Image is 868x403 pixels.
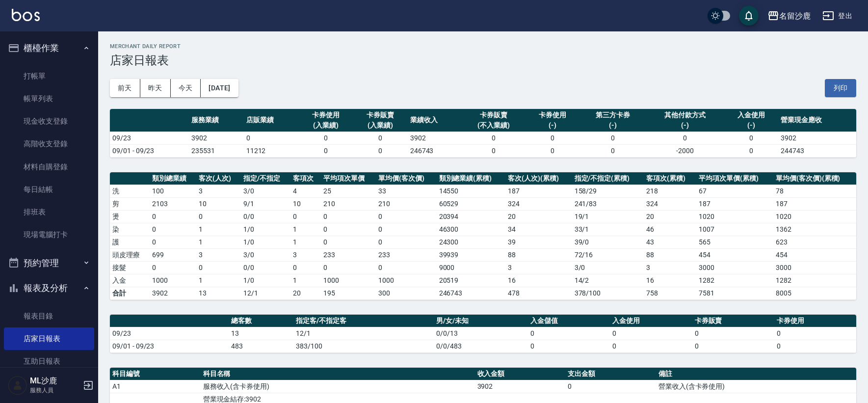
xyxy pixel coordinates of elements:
[437,197,505,210] td: 60529
[290,261,321,274] td: 0
[437,248,505,261] td: 39939
[778,109,856,132] th: 營業現金應收
[505,261,572,274] td: 3
[434,327,528,340] td: 0/0/13
[229,340,293,352] td: 483
[4,110,94,133] a: 現金收支登錄
[774,340,856,352] td: 0
[353,132,407,144] td: 0
[773,185,856,197] td: 78
[241,185,290,197] td: 3 / 0
[201,380,475,393] td: 服務收入(含卡券使用)
[150,197,196,210] td: 2103
[579,132,646,144] td: 0
[301,110,350,120] div: 卡券使用
[773,261,856,274] td: 3000
[196,274,240,287] td: 1
[244,132,298,144] td: 0
[150,172,196,185] th: 類別總業績
[196,236,240,248] td: 1
[692,315,774,327] th: 卡券販賣
[505,172,572,185] th: 客次(人次)(累積)
[196,261,240,274] td: 0
[656,368,856,380] th: 備註
[778,144,856,157] td: 244743
[110,287,150,299] td: 合計
[150,185,196,197] td: 100
[527,120,577,131] div: (-)
[437,261,505,274] td: 9000
[505,274,572,287] td: 16
[196,287,240,299] td: 13
[321,236,376,248] td: 0
[644,185,696,197] td: 218
[4,223,94,246] a: 現場電腦打卡
[321,210,376,223] td: 0
[321,223,376,236] td: 0
[376,274,437,287] td: 1000
[150,210,196,223] td: 0
[140,79,171,97] button: 昨天
[110,315,856,353] table: a dense table
[610,340,692,352] td: 0
[437,185,505,197] td: 14550
[110,197,150,210] td: 剪
[644,236,696,248] td: 43
[528,327,610,340] td: 0
[110,132,189,144] td: 09/23
[696,223,773,236] td: 1007
[150,287,196,299] td: 3902
[572,172,644,185] th: 指定/不指定(累積)
[696,248,773,261] td: 454
[241,274,290,287] td: 1 / 0
[110,248,150,261] td: 頭皮理療
[505,197,572,210] td: 324
[656,380,856,393] td: 營業收入(含卡券使用)
[437,210,505,223] td: 20394
[290,185,321,197] td: 4
[739,6,759,26] button: save
[527,110,577,120] div: 卡券使用
[301,120,350,131] div: (入業績)
[465,120,523,131] div: (不入業績)
[579,144,646,157] td: 0
[201,79,238,97] button: [DATE]
[773,223,856,236] td: 1362
[290,287,321,299] td: 20
[644,223,696,236] td: 46
[290,236,321,248] td: 1
[505,287,572,299] td: 478
[290,210,321,223] td: 0
[150,261,196,274] td: 0
[773,210,856,223] td: 1020
[4,156,94,178] a: 材料自購登錄
[4,250,94,276] button: 預約管理
[505,248,572,261] td: 88
[321,185,376,197] td: 25
[644,172,696,185] th: 客項次(累積)
[773,172,856,185] th: 單均價(客次價)(累積)
[376,287,437,299] td: 300
[565,368,656,380] th: 支出金額
[696,197,773,210] td: 187
[290,248,321,261] td: 3
[582,120,643,131] div: (-)
[110,43,856,50] h2: Merchant Daily Report
[290,172,321,185] th: 客項次
[171,79,201,97] button: 今天
[244,109,298,132] th: 店販業績
[321,197,376,210] td: 210
[696,274,773,287] td: 1282
[110,327,229,340] td: 09/23
[465,110,523,120] div: 卡券販賣
[4,87,94,110] a: 帳單列表
[773,248,856,261] td: 454
[475,368,566,380] th: 收入金額
[321,172,376,185] th: 平均項次單價
[763,6,815,26] button: 名留沙鹿
[196,197,240,210] td: 10
[110,236,150,248] td: 護
[376,172,437,185] th: 單均價(客次價)
[572,274,644,287] td: 14 / 2
[572,185,644,197] td: 158 / 29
